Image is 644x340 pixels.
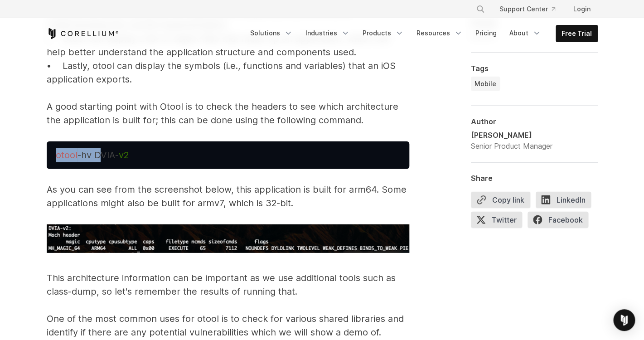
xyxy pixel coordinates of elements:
[300,25,355,41] a: Industries
[245,25,598,42] div: Navigation Menu
[528,212,594,232] a: Facebook
[470,25,502,41] a: Pricing
[536,192,596,212] a: LinkedIn
[536,192,591,208] span: LinkedIn
[411,25,468,41] a: Resources
[245,25,298,41] a: Solutions
[556,25,597,42] a: Free Trial
[475,79,496,88] span: Mobile
[471,77,500,91] a: Mobile
[47,28,119,39] a: Corellium Home
[56,150,77,160] span: otool
[471,174,598,183] div: Share
[471,212,522,228] span: Twitter
[471,212,528,232] a: Twitter
[47,183,409,210] p: As you can see from the screenshot below, this application is built for arm64. Some applications ...
[357,25,409,41] a: Products
[613,309,635,331] div: Open Intercom Messenger
[77,150,119,160] span: -hv DVIA-
[465,1,598,17] div: Navigation Menu
[471,64,598,73] div: Tags
[492,1,562,17] a: Support Center
[504,25,547,41] a: About
[528,212,588,228] span: Facebook
[119,150,129,160] span: v2
[471,130,552,141] div: [PERSON_NAME]
[566,1,598,17] a: Login
[471,192,530,208] button: Copy link
[47,224,409,253] img: image-png-Feb-23-2023-04-25-04-5245-PM.png
[471,117,598,126] div: Author
[472,1,489,17] button: Search
[471,141,552,151] div: Senior Product Manager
